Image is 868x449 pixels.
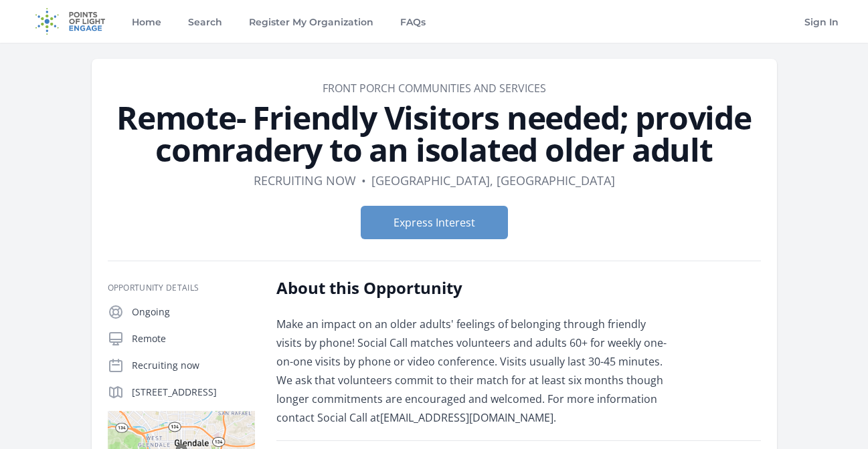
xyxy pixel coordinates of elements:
div: • [361,171,366,190]
dd: [GEOGRAPHIC_DATA], [GEOGRAPHIC_DATA] [371,171,615,190]
p: Make an impact on an older adults' feelings of belonging through friendly visits by phone! Social... [276,315,668,427]
a: FRONT PORCH COMMUNITIES AND SERVICES [323,81,546,96]
h2: About this Opportunity [276,277,668,299]
h1: Remote- Friendly Visitors needed; provide comradery to an isolated older adult [108,102,761,166]
p: Ongoing [132,305,255,319]
p: Remote [132,332,255,345]
button: Express Interest [361,206,508,239]
p: [STREET_ADDRESS] [132,386,255,399]
dd: Recruiting now [254,171,356,190]
h3: Opportunity Details [108,283,255,293]
p: Recruiting now [132,359,255,372]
